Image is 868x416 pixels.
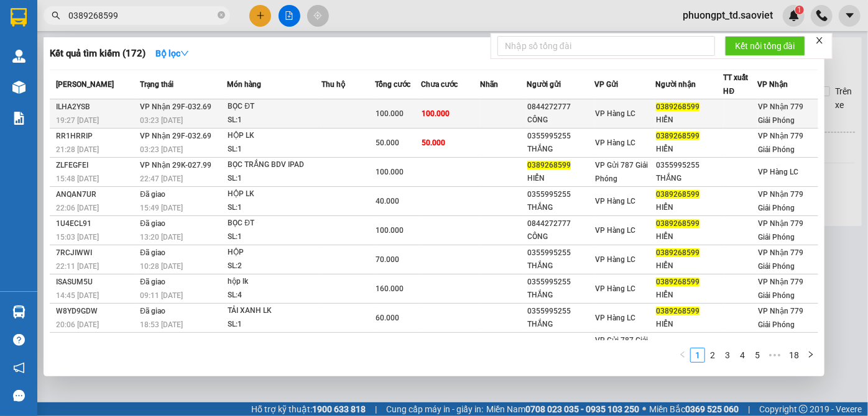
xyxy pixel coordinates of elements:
[50,47,145,60] h3: Kết quả tìm kiếm ( 172 )
[596,161,649,183] span: VP Gửi 787 Giải Phóng
[228,201,321,215] div: SL: 1
[527,80,561,89] span: Người gửi
[656,102,699,111] span: 0389268599
[720,348,735,363] li: 3
[52,11,60,20] span: search
[527,101,594,114] div: 0844272777
[807,351,815,358] span: right
[228,217,321,230] div: BỌC ĐT
[56,101,136,114] div: ILHA2YSB
[758,80,788,89] span: VP Nhận
[527,246,594,260] div: 0355995255
[13,334,25,346] span: question-circle
[759,307,804,329] span: VP Nhận 779 Giải Phóng
[56,145,99,154] span: 21:28 [DATE]
[656,289,723,302] div: HIỂN
[140,307,165,315] span: Đã giao
[735,39,795,53] span: Kết nối tổng đài
[12,112,25,125] img: solution-icon
[721,348,734,362] a: 3
[376,226,404,235] span: 100.000
[596,197,636,206] span: VP Hàng LC
[155,48,189,58] strong: Bộ lọc
[13,362,25,374] span: notification
[227,80,261,89] span: Món hàng
[140,116,183,125] span: 03:23 [DATE]
[705,348,720,363] li: 2
[675,348,690,363] li: Previous Page
[527,188,594,201] div: 0355995255
[656,143,723,156] div: HIỂN
[56,116,99,125] span: 19:27 [DATE]
[228,172,321,186] div: SL: 1
[596,336,649,358] span: VP Gửi 787 Giải Phóng
[140,291,183,300] span: 09:11 [DATE]
[724,73,749,96] span: TT xuất HĐ
[56,291,99,300] span: 14:45 [DATE]
[56,204,99,212] span: 22:06 [DATE]
[11,8,27,27] img: logo-vxr
[527,318,594,331] div: THẮNG
[679,351,686,358] span: left
[140,204,183,212] span: 15:49 [DATE]
[759,190,804,212] span: VP Nhận 779 Giải Phóng
[422,109,450,118] span: 100.000
[527,260,594,273] div: THẮNG
[228,114,321,127] div: SL: 1
[596,284,636,293] span: VP Hàng LC
[228,188,321,201] div: HỘP LK
[656,159,723,172] div: 0355995255
[140,80,173,89] span: Trạng thái
[785,348,803,362] a: 18
[376,197,399,206] span: 40.000
[140,233,183,242] span: 13:20 [DATE]
[218,10,225,22] span: close-circle
[765,348,785,363] li: Next 5 Pages
[527,130,594,143] div: 0355995255
[596,138,636,147] span: VP Hàng LC
[12,305,25,319] img: warehouse-icon
[56,246,136,260] div: 7RCJIWWI
[527,201,594,214] div: THẮNG
[656,132,699,140] span: 0389268599
[750,348,765,363] li: 5
[527,276,594,289] div: 0355995255
[140,248,165,257] span: Đã giao
[145,43,199,63] button: Bộ lọcdown
[527,289,594,302] div: THẮNG
[56,174,99,183] span: 15:48 [DATE]
[376,284,404,293] span: 160.000
[218,11,225,19] span: close-circle
[140,174,183,183] span: 22:47 [DATE]
[527,161,571,170] span: 0389268599
[321,80,345,89] span: Thu hộ
[228,230,321,244] div: SL: 1
[736,348,749,362] a: 4
[527,305,594,318] div: 0355995255
[759,168,799,176] span: VP Hàng LC
[422,138,446,147] span: 50.000
[228,246,321,260] div: HỘP
[56,276,136,289] div: ISASUM5U
[228,100,321,114] div: BỌC ĐT
[376,314,399,322] span: 60.000
[140,102,211,111] span: VP Nhận 29F-032.69
[376,138,399,147] span: 50.000
[140,132,211,140] span: VP Nhận 29F-032.69
[228,304,321,318] div: TẢI XANH LK
[706,348,719,362] a: 2
[140,320,183,329] span: 18:53 [DATE]
[375,80,410,89] span: Tổng cước
[595,80,619,89] span: VP Gửi
[228,158,321,172] div: BỌC TRẮNG BDV IPAD
[527,114,594,127] div: CÔNG
[228,143,321,156] div: SL: 1
[656,307,699,315] span: 0389268599
[228,129,321,143] div: HỘP LK
[13,390,25,402] span: message
[655,80,696,89] span: Người nhận
[656,260,723,273] div: HIỂN
[228,289,321,302] div: SL: 4
[527,230,594,243] div: CÔNG
[497,36,715,56] input: Nhập số tổng đài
